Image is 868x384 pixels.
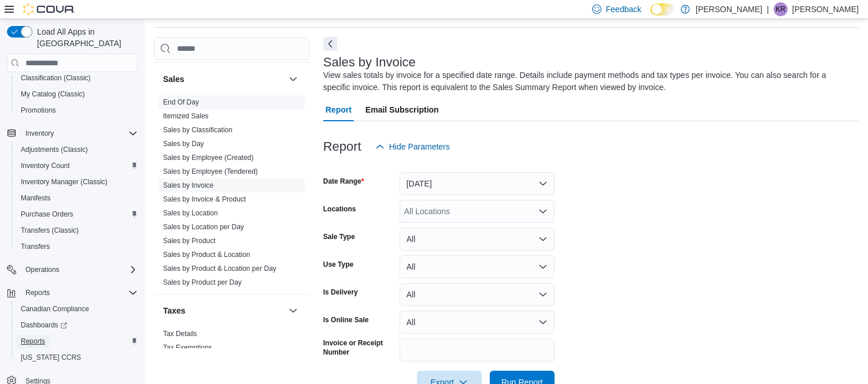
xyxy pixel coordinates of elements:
[21,286,138,300] span: Reports
[163,73,184,85] h3: Sales
[21,73,91,83] span: Classification (Classic)
[163,251,250,259] a: Sales by Product & Location
[163,305,186,316] h3: Taxes
[163,139,204,148] span: Sales by Day
[21,263,64,277] button: Operations
[163,98,199,106] a: End Of Day
[16,302,138,316] span: Canadian Compliance
[16,191,55,205] a: Manifests
[323,315,369,325] label: Is Online Sale
[538,207,548,216] button: Open list of options
[154,95,309,294] div: Sales
[12,174,142,190] button: Inventory Manager (Classic)
[323,55,416,69] h3: Sales by Invoice
[163,140,204,148] a: Sales by Day
[163,125,232,135] span: Sales by Classification
[323,260,353,269] label: Use Type
[21,263,138,277] span: Operations
[12,238,142,255] button: Transfers
[16,223,138,237] span: Transfers (Classic)
[2,262,142,278] button: Operations
[2,125,142,141] button: Inventory
[323,69,853,94] div: View sales totals by invoice for a specified date range. Details include payment methods and tax ...
[163,250,250,259] span: Sales by Product & Location
[21,145,88,154] span: Adjustments (Classic)
[606,3,641,15] span: Feedback
[389,141,450,152] span: Hide Parameters
[323,140,361,154] h3: Report
[774,2,788,16] div: Kevin Russell
[163,209,218,217] a: Sales by Location
[163,236,216,245] span: Sales by Product
[163,126,232,134] a: Sales by Classification
[16,318,138,332] span: Dashboards
[163,223,244,231] a: Sales by Location per Day
[16,223,83,237] a: Transfers (Classic)
[16,103,61,117] a: Promotions
[16,302,94,316] a: Canadian Compliance
[23,3,75,15] img: Cova
[286,304,300,318] button: Taxes
[16,207,138,221] span: Purchase Orders
[163,154,254,162] a: Sales by Employee (Created)
[163,264,276,273] span: Sales by Product & Location per Day
[400,172,555,195] button: [DATE]
[16,351,86,364] a: [US_STATE] CCRS
[767,2,769,16] p: |
[16,143,138,156] span: Adjustments (Classic)
[400,228,555,251] button: All
[163,329,197,338] span: Tax Details
[323,338,395,357] label: Invoice or Receipt Number
[323,232,355,241] label: Sale Type
[154,327,309,359] div: Taxes
[2,285,142,301] button: Reports
[163,111,209,121] span: Itemized Sales
[21,353,81,362] span: [US_STATE] CCRS
[21,177,108,187] span: Inventory Manager (Classic)
[25,129,54,138] span: Inventory
[323,177,364,186] label: Date Range
[16,207,78,221] a: Purchase Orders
[400,283,555,306] button: All
[21,226,79,235] span: Transfers (Classic)
[16,71,95,85] a: Classification (Classic)
[776,2,786,16] span: KR
[163,237,216,245] a: Sales by Product
[326,98,352,121] span: Report
[163,208,218,218] span: Sales by Location
[21,337,45,346] span: Reports
[16,334,138,348] span: Reports
[163,153,254,162] span: Sales by Employee (Created)
[16,240,54,253] a: Transfers
[12,349,142,366] button: [US_STATE] CCRS
[12,158,142,174] button: Inventory Count
[323,288,358,297] label: Is Delivery
[12,317,142,333] a: Dashboards
[16,87,138,101] span: My Catalog (Classic)
[21,106,56,115] span: Promotions
[21,126,58,140] button: Inventory
[12,102,142,118] button: Promotions
[163,167,258,176] a: Sales by Employee (Tendered)
[163,195,246,204] span: Sales by Invoice & Product
[163,264,276,273] a: Sales by Product & Location per Day
[25,288,50,297] span: Reports
[365,98,439,121] span: Email Subscription
[163,73,284,85] button: Sales
[21,304,89,314] span: Canadian Compliance
[12,206,142,222] button: Purchase Orders
[16,318,72,332] a: Dashboards
[16,351,138,364] span: Washington CCRS
[792,2,859,16] p: [PERSON_NAME]
[163,278,242,286] a: Sales by Product per Day
[21,193,50,203] span: Manifests
[21,161,70,170] span: Inventory Count
[163,344,212,352] a: Tax Exemptions
[371,135,455,158] button: Hide Parameters
[21,210,73,219] span: Purchase Orders
[12,222,142,238] button: Transfers (Classic)
[16,103,138,117] span: Promotions
[25,265,60,274] span: Operations
[12,86,142,102] button: My Catalog (Classic)
[163,343,212,352] span: Tax Exemptions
